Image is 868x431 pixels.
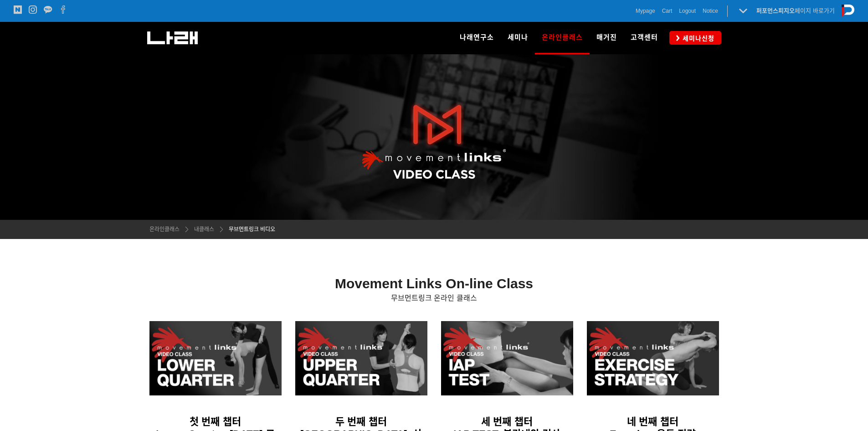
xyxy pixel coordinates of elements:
a: 퍼포먼스피지오페이지 바로가기 [756,7,835,14]
span: 세미나 [508,33,528,42]
span: 무브먼트링크 비디오 [229,226,275,233]
span: 고객센터 [631,33,658,42]
span: 내클래스 [194,226,214,233]
a: 세미나 [501,22,535,54]
span: 세미나신청 [680,34,714,43]
a: Notice [703,6,718,16]
a: Mypage [636,6,655,16]
a: 매거진 [590,22,624,54]
a: 고객센터 [624,22,665,54]
a: 온라인클래스 [535,22,590,54]
span: 온라인클래스 [149,226,180,233]
a: Cart [662,6,673,16]
span: 세 번째 챕터 [481,416,532,427]
a: Logout [679,6,696,16]
span: 두 번째 챕터 [335,416,386,427]
a: 내클래스 [190,225,214,234]
strong: 퍼포먼스피지오 [756,7,795,14]
span: 무브먼트링크 온라인 클래스 [391,294,477,302]
span: 나래연구소 [460,33,494,42]
span: 첫 번째 챕터 [190,416,241,427]
a: 무브먼트링크 비디오 [224,225,275,234]
span: 온라인클래스 [542,30,583,45]
span: 매거진 [596,33,617,42]
a: 온라인클래스 [149,225,180,234]
a: 세미나신청 [669,31,721,44]
a: 나래연구소 [453,22,501,54]
strong: Movement Links On-line Class [335,276,533,291]
span: 네 번째 챕터 [627,416,678,427]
